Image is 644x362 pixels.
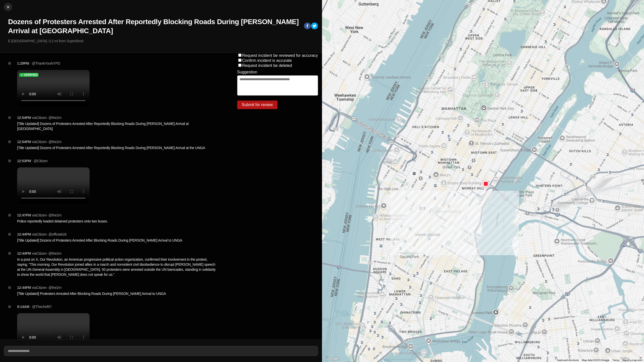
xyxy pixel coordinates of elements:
label: Suggestion [237,70,257,74]
p: via Citizen · @ the2m [32,115,61,120]
button: twitter [311,22,318,30]
p: 12:44PM [17,285,31,290]
span: Map data ©2025 Google [582,359,609,361]
button: Submit for review [237,101,277,109]
p: via Citizen · @ the2m [32,251,61,256]
p: [Title Updated] Dozens of Protesters Arrested After Blocking Roads During [PERSON_NAME] Arrival t... [17,238,217,243]
p: via Citizen · @ the2m [32,139,61,144]
p: 12:47PM [17,213,31,218]
p: 12:44PM [17,232,31,237]
button: facebook [304,22,311,30]
p: 9:14AM [17,304,29,309]
button: Keyboard shortcuts [557,358,579,362]
a: Report a map error [622,359,642,361]
a: Terms (opens in new tab) [612,359,619,361]
h1: Dozens of Protesters Arrested After Reportedly Blocking Roads During [PERSON_NAME] Arrival at [GE... [8,17,300,35]
button: cancel [4,3,12,11]
label: Request incident be reviewed for accuracy [242,53,318,58]
p: 12:54PM [17,139,31,144]
img: Google [323,355,340,362]
p: · @Thechef97 [30,304,52,309]
h5: Verified [24,73,37,77]
img: check [20,73,24,77]
p: Police reportedly loaded detained protesters onto two buses. [17,219,217,224]
p: E [GEOGRAPHIC_DATA] · 0.2 mi from Superblock [8,38,318,43]
label: Request incident be deleted [242,63,292,68]
p: via Citizen · @ officialrizk [32,232,67,237]
p: In a post on X, Our Revolution, an American progressive political action organization, confirmed ... [17,257,217,277]
p: [Title Updated] Dozens of Protesters Arrested After Reportedly Blocking Roads During [PERSON_NAME... [17,145,217,150]
a: Open this area in Google Maps (opens a new window) [323,355,340,362]
p: 1:29PM [17,61,29,66]
p: [Title Updated] Dozens of Protesters Arrested After Reportedly Blocking Roads During [PERSON_NAME... [17,121,217,131]
p: · @Citizen [32,158,48,163]
p: · @ThankYouNYPD [30,61,60,66]
p: via Citizen · @ the2m [32,285,61,290]
p: 12:44PM [17,251,31,256]
p: via Citizen · @ the2m [32,213,61,218]
p: 12:53PM [17,158,31,163]
p: 12:54PM [17,115,31,120]
p: [Title Updated] Protesters Arrested After Blocking Roads During [PERSON_NAME] Arrival to UNGA [17,291,217,296]
label: Confirm incident is accurate [242,58,292,63]
img: cancel [6,5,11,10]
